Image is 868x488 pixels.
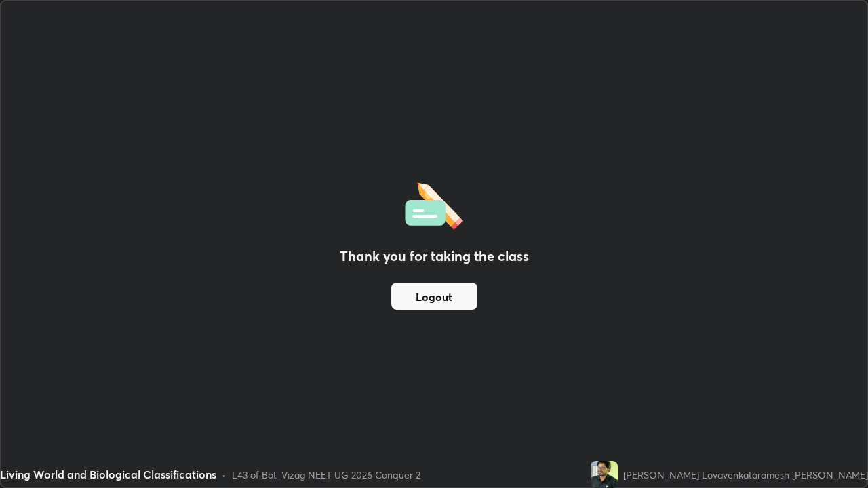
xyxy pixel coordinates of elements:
h2: Thank you for taking the class [340,246,529,266]
div: • [222,468,226,482]
img: 0ee1ce0a70734d8d84f972b22cf13d55.jpg [591,461,618,488]
button: Logout [391,283,477,310]
div: [PERSON_NAME] Lovavenkataramesh [PERSON_NAME] [623,468,868,482]
img: offlineFeedback.1438e8b3.svg [405,178,463,230]
div: L43 of Bot_Vizag NEET UG 2026 Conquer 2 [232,468,420,482]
